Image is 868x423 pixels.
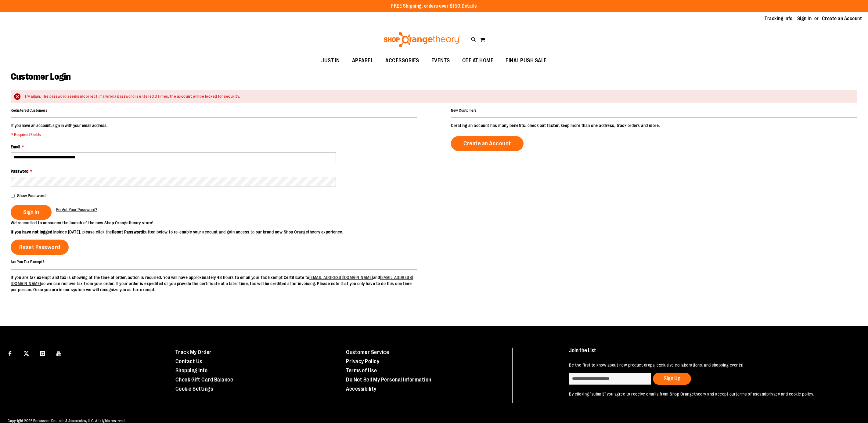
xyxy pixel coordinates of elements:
span: OTF AT HOME [462,54,494,67]
a: APPAREL [346,54,380,68]
span: Email [11,144,20,149]
span: Reset Password [19,244,60,251]
span: Create an Account [463,140,511,147]
span: FINAL PUSH SALE [506,54,547,67]
a: Visit our Facebook page [5,348,15,358]
span: EVENTS [431,54,450,67]
a: Cookie Settings [175,386,213,392]
a: terms of use [736,392,759,396]
a: Create an Account [451,136,524,151]
span: Customer Login [11,71,70,82]
span: Sign In [23,209,39,215]
button: Sign Up [653,373,691,385]
img: Shop Orangetheory [383,32,462,47]
span: Copyright 2025 Bensussen Deutsch & Associates, LLC. All rights reserved. [8,419,126,423]
p: Be the first to know about new product drops, exclusive collaborations, and shopping events! [569,362,849,368]
a: Track My Order [175,349,212,355]
span: Sign Up [664,375,680,381]
a: ACCESSORIES [379,54,425,68]
p: We’re excited to announce the launch of the new Shop Orangetheory store! [11,220,434,226]
a: Create an Account [822,15,862,22]
img: Twitter [23,351,29,356]
p: By clicking "submit" you agree to receive emails from Shop Orangetheory and accept our and [569,391,849,397]
a: FINAL PUSH SALE [499,54,553,68]
a: Customer Service [346,349,389,355]
input: enter email [569,373,651,385]
p: If you are tax exempt and tax is showing at the time of order, action is required. You will have ... [11,274,417,293]
a: Do Not Sell My Personal Information [346,377,431,383]
a: privacy and cookie policy. [766,392,814,396]
strong: Reset Password [112,230,143,234]
a: Terms of Use [346,367,377,374]
a: OTF AT HOME [456,54,500,68]
button: Sign In [11,205,52,220]
div: Try again. The password seems incorrect. If a wrong password is entered 3 times, the account will... [24,94,851,99]
p: FREE Shipping, orders over $150. [391,3,477,10]
a: EVENTS [425,54,456,68]
a: Accessibility [346,386,376,392]
strong: Registered Customers [11,108,47,113]
span: APPAREL [352,54,373,67]
a: Privacy Policy [346,358,379,364]
strong: New Customers [451,108,477,113]
span: JUST IN [321,54,340,67]
a: Visit our X page [21,348,32,358]
span: * Required Fields [11,132,107,138]
a: [EMAIL_ADDRESS][DOMAIN_NAME] [309,275,373,280]
a: Contact Us [175,358,202,364]
span: ACCESSORIES [385,54,419,67]
a: Check Gift Card Balance [175,377,233,383]
a: Sign In [797,15,812,22]
a: JUST IN [315,54,346,68]
a: Forgot Your Password? [56,207,97,213]
legend: If you have an account, sign in with your email address. [11,122,108,138]
a: Reset Password [11,240,69,255]
span: Show Password [17,193,45,198]
a: Tracking Info [765,15,793,22]
strong: If you have not logged in [11,230,57,234]
p: since [DATE], please click the button below to re-enable your account and gain access to our bran... [11,229,434,235]
p: Creating an account has many benefits: check out faster, keep more than one address, track orders... [451,122,857,128]
h4: Join the List [569,348,849,359]
strong: Are You Tax Exempt? [11,260,45,264]
a: [EMAIL_ADDRESS][DOMAIN_NAME] [11,275,413,286]
a: Visit our Youtube page [54,348,64,358]
a: Shopping Info [175,367,208,374]
a: Details [462,3,477,9]
a: Visit our Instagram page [37,348,48,358]
span: Password [11,169,28,174]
